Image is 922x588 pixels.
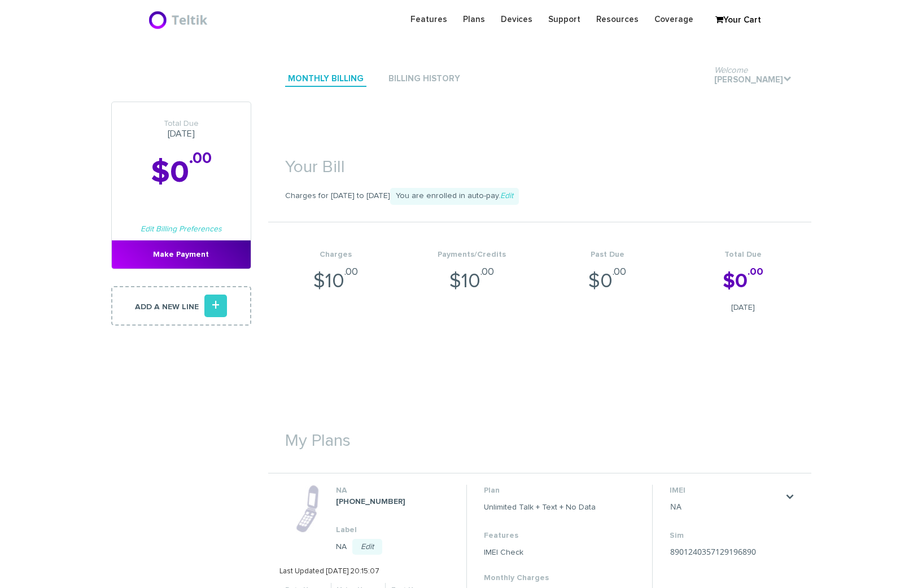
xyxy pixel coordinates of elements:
dt: Sim [670,530,783,541]
a: Edit [500,192,513,200]
a: . [785,492,794,501]
dt: Monthly Charges [484,572,596,583]
h2: $0 [112,156,251,190]
a: Make Payment [112,240,251,269]
span: Total Due [112,119,251,129]
dt: NA [336,485,448,496]
p: Last Updated [DATE] 20:15:07 [279,567,436,577]
a: Resources [588,8,646,30]
sup: .00 [613,267,626,277]
sup: .00 [189,151,212,166]
dd: NA [336,541,448,552]
h4: Total Due [675,251,811,259]
span: [DATE] [675,302,811,313]
span: Welcome [714,66,748,74]
h3: [DATE] [112,119,251,139]
sup: .00 [480,267,494,277]
dt: Features [484,530,596,541]
h4: Payments/Credits [404,251,540,259]
sup: .00 [748,267,763,277]
a: Your Cart [710,12,766,29]
dd: Unlimited Talk + Text + No Data [484,502,596,513]
a: Edit [352,539,382,555]
li: $10 [268,222,404,325]
i: + [204,295,227,317]
a: Features [403,8,455,30]
i: . [783,74,792,83]
a: Monthly Billing [285,72,366,87]
a: Plans [455,8,493,30]
li: $10 [404,222,540,325]
dd: IMEI Check [484,547,596,558]
dt: Label [336,524,448,536]
a: Support [540,8,588,30]
li: $0 [675,222,811,325]
a: Welcome[PERSON_NAME]. [711,73,794,88]
li: $0 [540,222,676,325]
dt: IMEI [670,485,783,496]
a: Devices [493,8,540,30]
strong: [PHONE_NUMBER] [336,498,405,506]
dt: Plan [484,485,596,496]
img: phone [296,485,319,533]
h1: My Plans [268,415,811,456]
span: You are enrolled in auto-pay. [390,188,519,205]
a: Billing History [386,72,463,87]
h4: Charges [268,251,404,259]
img: BriteX [148,8,211,31]
h1: Your Bill [268,141,811,182]
a: Coverage [646,8,701,30]
a: Add a new line+ [111,286,251,326]
a: Edit Billing Preferences [141,225,222,233]
sup: .00 [344,267,358,277]
h4: Past Due [540,251,676,259]
p: Charges for [DATE] to [DATE] [268,188,811,205]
